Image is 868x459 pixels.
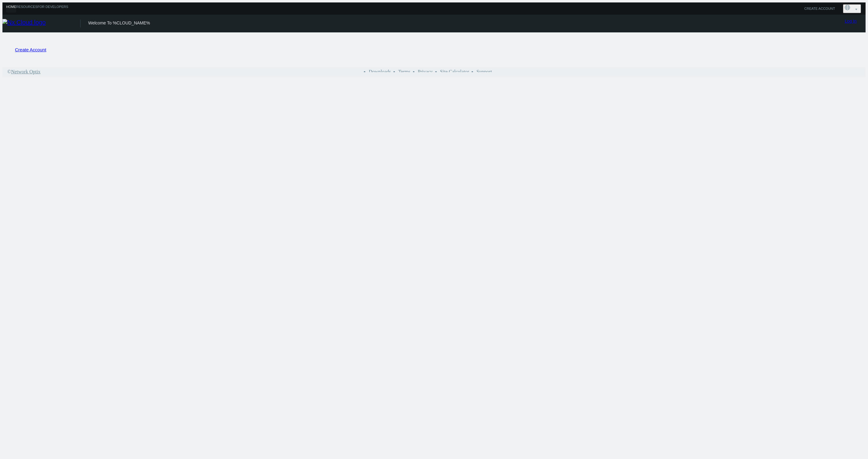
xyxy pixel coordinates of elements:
[2,19,80,28] img: Nx Cloud logo
[7,47,54,52] a: Create Account
[845,19,857,24] a: Log In
[440,69,469,74] a: Site Calculator
[11,69,40,74] span: Network Optix
[398,69,410,74] a: Terms
[369,69,391,74] a: Downloads
[16,5,38,13] a: Resources
[88,20,150,31] div: Welcome To %CLOUD_NAME%
[418,69,433,74] a: Privacy
[6,5,16,13] a: home
[38,5,68,13] a: For Developers
[804,7,835,10] a: CREATE ACCOUNT
[476,69,492,74] a: Support
[7,69,41,75] a: ©Network Optix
